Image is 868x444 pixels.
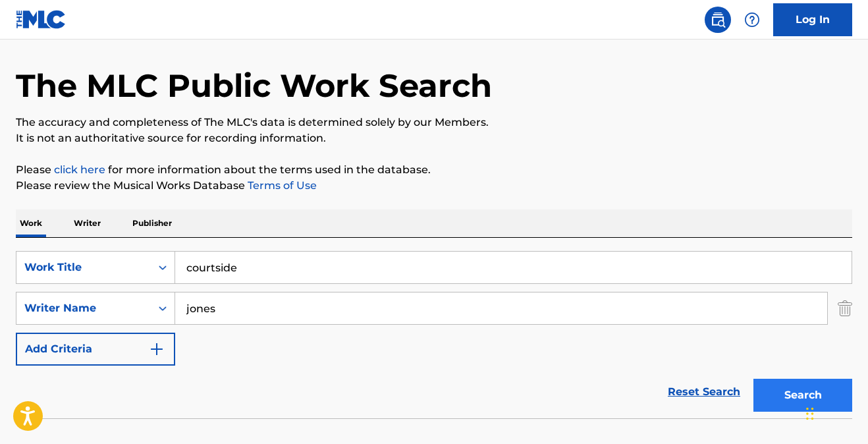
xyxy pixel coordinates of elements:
a: click here [54,163,105,176]
p: Publisher [128,209,176,237]
img: MLC Logo [16,10,67,29]
p: Writer [70,209,105,237]
a: Reset Search [661,377,747,406]
p: Work [16,209,46,237]
a: Public Search [705,7,731,33]
p: The accuracy and completeness of The MLC's data is determined solely by our Members. [16,115,852,130]
button: Search [753,379,852,412]
p: Please for more information about the terms used in the database. [16,162,852,178]
p: It is not an authoritative source for recording information. [16,130,852,146]
div: Work Title [24,260,143,275]
p: Please review the Musical Works Database [16,178,852,194]
form: Search Form [16,251,852,418]
img: 9d2ae6d4665cec9f34b9.svg [149,341,165,357]
div: Help [739,7,765,33]
button: Add Criteria [16,333,175,366]
iframe: Chat Widget [802,381,868,444]
img: Delete Criterion [838,292,852,325]
a: Log In [773,3,852,36]
img: search [710,12,726,28]
a: Terms of Use [245,179,317,192]
h1: The MLC Public Work Search [16,66,492,105]
div: Drag [806,394,814,433]
div: Writer Name [24,300,143,316]
img: help [744,12,760,28]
